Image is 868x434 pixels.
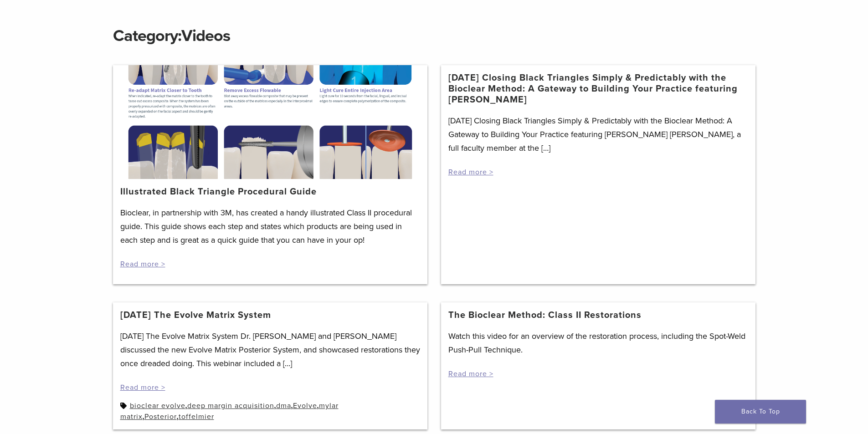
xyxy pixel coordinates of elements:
[276,401,291,410] a: dma
[120,260,165,269] a: Read more >
[187,401,274,410] a: deep margin acquisition
[448,168,493,177] a: Read more >
[120,401,339,421] a: mylar matrix
[113,7,755,47] h1: Category:
[120,310,271,321] a: [DATE] The Evolve Matrix System
[130,401,185,410] a: bioclear evolve
[181,26,230,46] span: Videos
[448,310,642,321] a: The Bioclear Method: Class II Restorations
[144,412,177,421] a: Posterior
[715,400,806,424] a: Back To Top
[120,383,165,392] a: Read more >
[120,329,420,370] p: [DATE] The Evolve Matrix System Dr. [PERSON_NAME] and [PERSON_NAME] discussed the new Evolve Matr...
[448,114,748,155] p: [DATE] Closing Black Triangles Simply & Predictably with the Bioclear Method: A Gateway to Buildi...
[448,72,748,105] a: [DATE] Closing Black Triangles Simply & Predictably with the Bioclear Method: A Gateway to Buildi...
[120,186,317,197] a: Illustrated Black Triangle Procedural Guide
[120,400,420,422] div: , , , , , ,
[448,329,748,357] p: Watch this video for an overview of the restoration process, including the Spot-Weld Push-Pull Te...
[179,412,214,421] a: toffelmier
[293,401,317,410] a: Evolve
[448,369,493,378] a: Read more >
[120,206,420,247] p: Bioclear, in partnership with 3M, has created a handy illustrated Class II procedural guide. This...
